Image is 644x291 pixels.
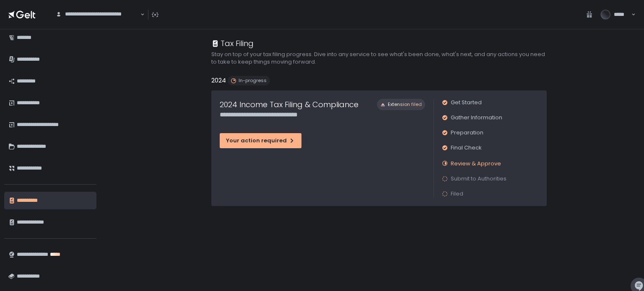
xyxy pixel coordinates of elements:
[220,99,358,110] h1: 2024 Income Tax Filing & Compliance
[451,175,506,183] span: Submit to Authorities
[451,160,501,167] span: Review & Approve
[226,137,295,144] div: Your action required
[220,133,301,148] button: Your action required
[211,51,547,66] h2: Stay on top of your tax filing progress. Dive into any service to see what's been done, what's ne...
[211,38,254,49] div: Tax Filing
[451,190,463,198] span: Filed
[388,101,422,108] span: Extension filed
[451,129,483,136] span: Preparation
[451,99,482,106] span: Get Started
[451,144,482,152] span: Final Check
[451,114,502,121] span: Gather Information
[56,18,140,26] input: Search for option
[211,76,226,85] h2: 2024
[239,77,267,84] span: In-progress
[50,6,145,23] div: Search for option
